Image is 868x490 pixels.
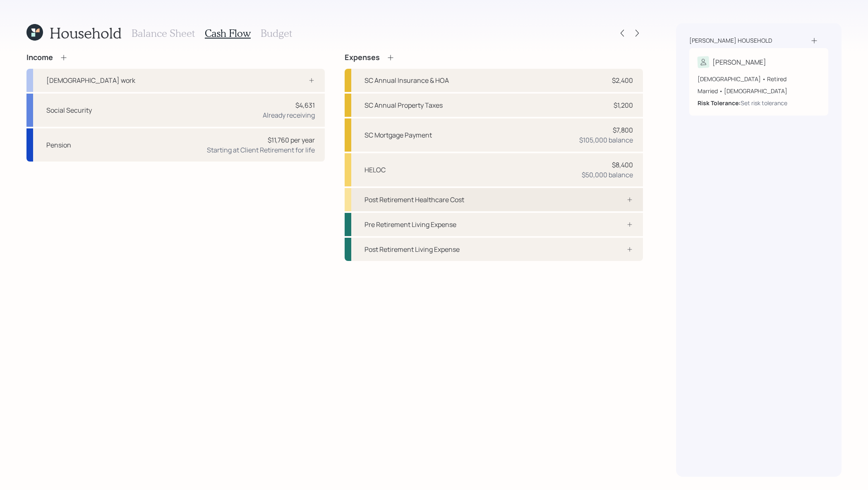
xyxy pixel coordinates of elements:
h3: Balance Sheet [132,27,195,39]
div: SC Mortgage Payment [364,130,432,140]
div: Set risk tolerance [741,99,787,107]
h1: Household [50,24,122,42]
div: $1,200 [614,100,633,110]
h4: Income [26,53,53,62]
h3: Budget [261,27,292,39]
div: [DEMOGRAPHIC_DATA] • Retired [698,75,820,83]
div: SC Annual Property Taxes [364,100,443,110]
div: $8,400 [612,160,633,170]
div: HELOC [364,165,386,175]
div: Already receiving [263,110,315,120]
div: $2,400 [612,75,633,85]
div: [DEMOGRAPHIC_DATA] work [46,75,135,85]
div: $50,000 balance [582,170,633,180]
div: Social Security [46,105,92,115]
div: $7,800 [613,125,633,135]
div: $105,000 balance [579,135,633,145]
div: $11,760 per year [268,135,315,145]
div: Pre Retirement Living Expense [364,220,456,229]
div: Starting at Client Retirement for life [207,145,315,155]
h4: Expenses [345,53,380,62]
b: Risk Tolerance: [698,99,741,107]
div: Married • [DEMOGRAPHIC_DATA] [698,87,820,95]
div: $4,631 [295,100,315,110]
div: [PERSON_NAME] [712,57,766,67]
div: Pension [46,140,71,150]
div: Post Retirement Living Expense [364,244,460,254]
h3: Cash Flow [205,27,251,39]
div: [PERSON_NAME] household [689,36,772,45]
div: Post Retirement Healthcare Cost [364,195,464,205]
div: SC Annual Insurance & HOA [364,75,449,85]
